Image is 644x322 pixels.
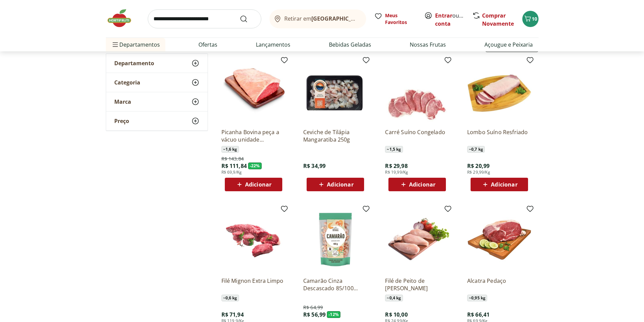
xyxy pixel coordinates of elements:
[385,146,403,153] span: ~ 1,5 kg
[114,98,131,105] span: Marca
[385,162,407,170] span: R$ 29,98
[385,59,449,123] img: Carré Suíno Congelado
[307,178,364,191] button: Adicionar
[106,8,140,28] img: Hortifruti
[225,178,282,191] button: Adicionar
[435,12,472,27] a: Criar conta
[435,11,465,28] span: ou
[221,311,244,318] span: R$ 71,94
[303,59,367,123] img: Ceviche de Tilápia Mangaratiba 250g
[482,12,514,27] a: Comprar Novamente
[522,11,539,27] button: Carrinho
[248,163,262,169] span: - 22 %
[467,277,531,292] a: Alcatra Pedaço
[467,128,531,143] a: Lombo Suíno Resfriado
[284,16,359,22] span: Retirar em
[467,146,485,153] span: ~ 0,7 kg
[311,15,425,22] b: [GEOGRAPHIC_DATA]/[GEOGRAPHIC_DATA]
[467,295,487,301] span: ~ 0,95 kg
[385,311,407,318] span: R$ 10,00
[374,12,416,26] a: Meus Favoritos
[467,170,490,175] span: R$ 29,99/Kg
[484,41,533,49] a: Açougue e Peixaria
[106,73,208,92] button: Categoria
[221,170,242,175] span: R$ 69,9/Kg
[409,182,435,187] span: Adicionar
[240,15,256,23] button: Submit Search
[221,146,239,153] span: ~ 1,6 kg
[111,36,160,53] span: Departamentos
[114,118,129,124] span: Preço
[106,112,208,130] button: Preço
[385,207,449,272] img: Filé de Peito de Frango Resfriado
[467,311,490,318] span: R$ 66,41
[467,207,531,272] img: Alcatra Pedaço
[221,277,286,292] a: Filé Mignon Extra Limpo
[303,162,326,170] span: R$ 34,99
[467,162,490,170] span: R$ 20,99
[221,59,286,123] img: Picanha Bovina peça a vácuo unidade aproximadamente 1,6kg
[221,207,286,272] img: Filé Mignon Extra Limpo
[327,311,340,318] span: - 12 %
[385,277,449,292] a: Filé de Peito de [PERSON_NAME]
[303,128,367,143] a: Ceviche de Tilápia Mangaratiba 250g
[329,41,371,49] a: Bebidas Geladas
[303,277,367,292] a: Camarão Cinza Descascado 85/100 Congelado Natural Da Terra 400g
[435,12,452,19] a: Entrar
[106,92,208,111] button: Marca
[198,41,217,49] a: Ofertas
[491,182,517,187] span: Adicionar
[467,59,531,123] img: Lombo Suíno Resfriado
[532,16,537,22] span: 10
[388,178,446,191] button: Adicionar
[221,128,286,143] a: Picanha Bovina peça a vácuo unidade aproximadamente 1,6kg
[410,41,446,49] a: Nossas Frutas
[221,155,244,162] span: R$ 143,84
[385,295,403,301] span: ~ 0,4 kg
[471,178,528,191] button: Adicionar
[111,36,119,53] button: Menu
[114,60,154,67] span: Departamento
[221,162,247,170] span: R$ 111,84
[303,304,323,311] span: R$ 64,99
[303,311,326,318] span: R$ 56,99
[221,295,239,301] span: ~ 0,6 kg
[148,9,261,28] input: search
[245,182,271,187] span: Adicionar
[114,79,140,86] span: Categoria
[385,170,408,175] span: R$ 19,99/Kg
[385,128,449,143] a: Carré Suíno Congelado
[327,182,353,187] span: Adicionar
[385,12,416,26] span: Meus Favoritos
[269,9,366,28] button: Retirar em[GEOGRAPHIC_DATA]/[GEOGRAPHIC_DATA]
[106,54,208,73] button: Departamento
[303,207,367,272] img: Camarão Cinza Descascado 85/100 Congelado Natural Da Terra 400g
[256,41,290,49] a: Lançamentos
